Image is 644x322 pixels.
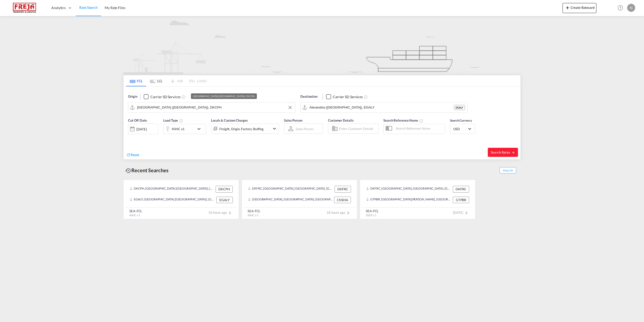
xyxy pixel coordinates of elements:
[453,127,467,131] span: USD
[146,75,166,86] md-tab-item: LCL
[616,4,627,13] div: Help
[366,213,376,217] span: 20GP x 1
[126,153,131,157] md-icon: icon-refresh
[248,186,333,192] div: DKFRC, Fredericia, Denmark, Northern Europe, Europe
[8,2,42,14] img: 586607c025bf11f083711d99603023e7.png
[327,210,351,214] span: 18 hours ago
[511,151,515,154] md-icon: icon-arrow-right
[453,210,469,214] span: [DATE]
[295,125,314,132] md-select: Sales Person
[136,127,147,131] div: [DATE]
[453,186,469,192] div: DKFRC
[248,197,333,203] div: CNSHA, Shanghai, China, Greater China & Far East Asia, Asia Pacific
[562,3,596,13] button: icon-plus 400-fgCreate Ratecard
[284,118,302,122] span: Sales Person
[366,186,452,192] div: DKFRC, Fredericia, Denmark, Northern Europe, Europe
[271,126,277,132] md-icon: icon-chevron-down
[163,124,206,134] div: 40HC x1icon-chevron-down
[123,165,171,176] div: Recent Searches
[128,124,158,134] div: [DATE]
[172,125,185,132] div: 40HC x1
[208,210,233,214] span: 18 hours ago
[500,167,516,173] span: Show All
[126,152,139,158] div: icon-refreshReset
[131,153,139,157] span: Reset
[123,16,521,75] img: new-FCL.png
[301,102,467,113] md-input-container: Alexandria (El Iskandariya), EGALY
[326,94,363,99] md-checkbox: Checkbox No Ink
[360,180,475,219] recent-search-card: DKFRC, [GEOGRAPHIC_DATA], [GEOGRAPHIC_DATA], [GEOGRAPHIC_DATA], [GEOGRAPHIC_DATA] DKFRCGTPBR, [GE...
[219,125,264,132] div: Freight Origin Factory Stuffing
[242,180,357,219] recent-search-card: DKFRC, [GEOGRAPHIC_DATA], [GEOGRAPHIC_DATA], [GEOGRAPHIC_DATA], [GEOGRAPHIC_DATA] DKFRC[GEOGRAPHI...
[128,94,137,99] span: Origin
[627,4,635,12] div: N
[454,105,465,110] div: EGALY
[450,119,472,122] span: Search Currency
[616,4,625,12] span: Help
[130,197,215,203] div: EGALY, Alexandria (El Iskandariya), Egypt, Northern Africa, Africa
[193,93,255,99] div: [GEOGRAPHIC_DATA] ([GEOGRAPHIC_DATA]), DKCPH
[179,119,183,123] md-icon: Select multiple loads to view rates
[182,95,186,99] md-icon: Unchecked: Search for CY (Container Yard) services for all selected carriers.Checked : Search for...
[130,186,214,192] div: DKCPH, Copenhagen (Kobenhavn), Denmark, Northern Europe, Europe
[366,209,379,213] div: SEA-FCL
[51,5,66,10] span: Analytics
[125,168,131,174] md-icon: icon-backup-restore
[144,94,180,99] md-checkbox: Checkbox No Ink
[364,95,368,99] md-icon: Unchecked: Search for CY (Container Yard) services for all selected carriers.Checked : Search for...
[383,118,423,122] span: Search Reference Name
[79,5,98,10] span: Rate Search
[211,124,279,134] div: Freight Origin Factory Stuffingicon-chevron-down
[300,94,317,99] span: Destination
[453,197,469,203] div: GTPBR
[565,5,571,11] md-icon: icon-plus 400-fg
[105,6,125,10] span: My Rate Files
[248,213,258,217] span: 40HC x 1
[123,180,239,219] recent-search-card: DKCPH, [GEOGRAPHIC_DATA] ([GEOGRAPHIC_DATA]), [GEOGRAPHIC_DATA], [GEOGRAPHIC_DATA], [GEOGRAPHIC_D...
[393,125,445,132] input: Search Reference Name
[366,197,452,203] div: GTPBR, Puerto Barrios, Guatemala, Mexico & Central America, Americas
[335,186,351,192] div: DKFRC
[126,75,146,86] md-tab-item: FCL
[286,104,294,111] button: Clear Input
[328,118,353,122] span: Customer Details
[128,118,147,122] span: Cut Off Date
[334,197,351,203] div: CNSHA
[129,209,142,213] div: SEA-FCL
[196,126,205,132] md-icon: icon-chevron-down
[150,94,180,99] div: Carrier SD Services
[345,210,351,216] md-icon: icon-chevron-right
[488,148,518,157] button: Search Ratesicon-arrow-right
[126,75,207,86] md-pagination-wrapper: Use the left and right arrow keys to navigate between tabs
[248,209,260,213] div: SEA-FCL
[453,125,472,132] md-select: Select Currency: $ USDUnited States Dollar
[137,104,293,111] input: Search by Port
[491,150,515,154] span: Search Rates
[227,210,233,216] md-icon: icon-chevron-right
[129,213,140,217] span: 40HC x 1
[419,119,423,123] md-icon: Your search will be saved by the below given name
[216,186,233,192] div: DKCPH
[339,125,377,132] input: Enter Customer Details
[463,210,469,216] md-icon: icon-chevron-right
[128,134,132,140] md-datepicker: Select
[216,197,233,203] div: EGALY
[211,118,248,122] span: Locals & Custom Charges
[333,94,363,99] div: Carrier SD Services
[128,102,295,113] md-input-container: Copenhagen (Kobenhavn), DKCPH
[309,104,454,111] input: Search by Port
[163,118,183,122] span: Load Type
[124,87,520,159] div: Origin Checkbox No InkUnchecked: Search for CY (Container Yard) services for all selected carrier...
